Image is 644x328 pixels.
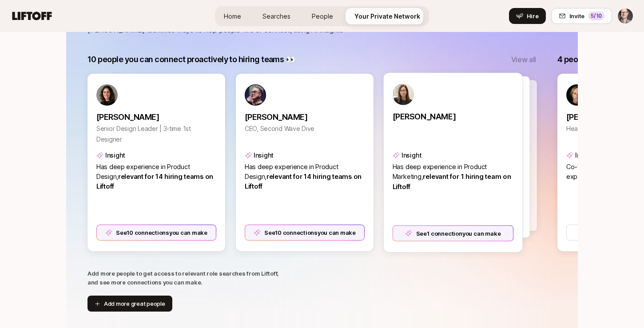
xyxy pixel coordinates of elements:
[105,150,125,161] p: Insight
[393,163,487,181] span: Has deep experience in Product Marketing,
[96,106,216,123] a: [PERSON_NAME]
[347,8,427,24] a: Your Private Network
[245,163,338,181] span: Has deep experience in Product Design,
[511,54,536,65] button: View all
[312,12,333,21] span: People
[402,150,421,161] p: Insight
[87,296,172,312] button: Add more great people
[245,84,266,106] img: b9693bf8_78e1_4a4a_9570_b40954738491.jpg
[87,53,295,66] p: 10 people you can connect proactively to hiring teams 👀
[527,12,539,20] span: Hire
[509,8,546,24] button: Hire
[245,106,365,123] a: [PERSON_NAME]
[575,150,595,161] p: Insight
[96,163,190,181] span: Has deep experience in Product Design,
[245,123,365,134] p: CEO, Second Wave Dive
[393,173,511,190] span: relevant for 1 hiring team on Liftoff
[354,12,420,21] span: Your Private Network
[224,12,241,21] span: Home
[566,84,588,106] img: 43120667_b6ce_4616_a246_5a9e20dda006.jfif
[551,8,612,24] button: Invite5/10
[245,173,362,190] span: relevant for 14 hiring teams on Liftoff
[96,111,216,123] p: [PERSON_NAME]
[262,12,290,21] span: Searches
[617,8,633,24] button: Matt MacQueen
[305,8,340,24] a: People
[393,105,514,123] a: [PERSON_NAME]
[569,12,584,20] span: Invite
[87,269,279,287] p: Add more people to get access to relevant role searches from Liftoff, and see more connections yo...
[618,8,633,24] img: Matt MacQueen
[245,111,365,123] p: [PERSON_NAME]
[254,150,274,161] p: Insight
[393,83,414,105] img: 28213112_8186_4465_bb12_cc7844c11107.jpg
[96,84,118,106] img: 31e8ed0a_bd71_4ca8_9ff0_49068a3c665d.jpg
[255,8,298,24] a: Searches
[217,8,248,24] a: Home
[393,111,514,123] p: [PERSON_NAME]
[588,12,604,20] div: 5 /10
[96,123,216,145] p: Senior Design Leader | 3-time 1st Designer
[96,173,213,190] span: relevant for 14 hiring teams on Liftoff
